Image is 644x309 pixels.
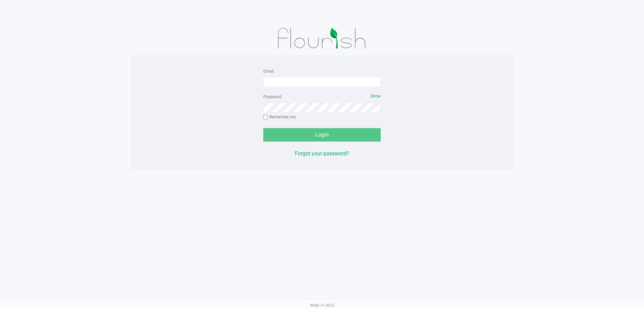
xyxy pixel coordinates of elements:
button: Forgot your password? [295,150,349,158]
span: Web: v1.40.0 [310,303,334,308]
label: Email [263,68,274,74]
input: Remember me [263,115,268,120]
label: Password [263,94,281,100]
span: Show [371,94,381,99]
label: Remember me [263,114,296,120]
